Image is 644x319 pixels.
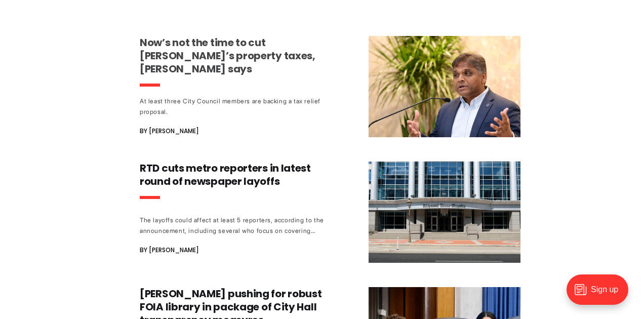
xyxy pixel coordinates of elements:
[140,36,328,75] h3: Now’s not the time to cut [PERSON_NAME]’s property taxes, [PERSON_NAME] says
[140,36,520,137] a: Now’s not the time to cut [PERSON_NAME]’s property taxes, [PERSON_NAME] says At least three City ...
[140,215,328,236] div: The layoffs could affect at least 5 reporters, according to the announcement, including several w...
[140,162,328,188] h3: RTD cuts metro reporters in latest round of newspaper layoffs
[558,269,644,319] iframe: portal-trigger
[140,244,199,256] span: By [PERSON_NAME]
[369,162,520,263] img: RTD cuts metro reporters in latest round of newspaper layoffs
[369,36,520,137] img: Now’s not the time to cut Richmond’s property taxes, Avula says
[140,162,520,263] a: RTD cuts metro reporters in latest round of newspaper layoffs The layoffs could affect at least 5...
[140,96,328,117] div: At least three City Council members are backing a tax relief proposal.
[140,125,199,137] span: By [PERSON_NAME]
